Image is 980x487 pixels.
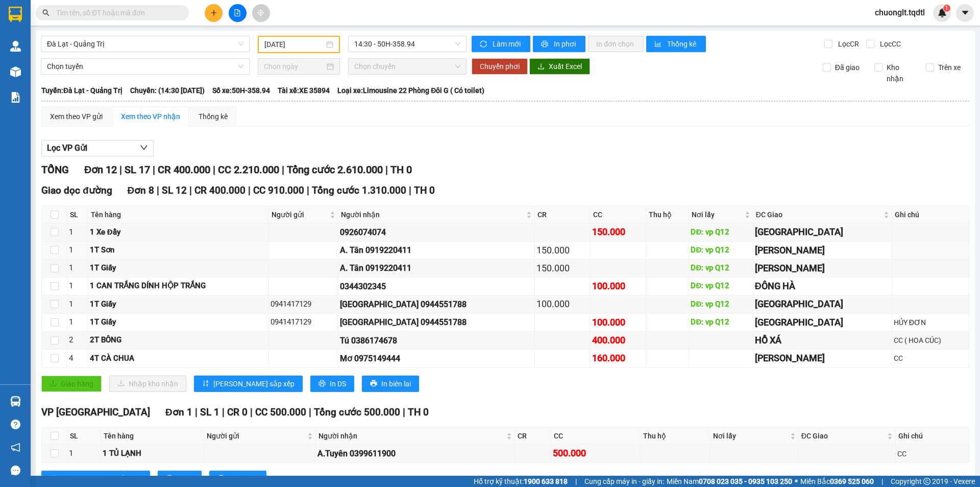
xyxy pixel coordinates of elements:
div: [GEOGRAPHIC_DATA] 0944551788 [340,316,533,329]
button: printerIn phơi [533,36,585,52]
div: [GEOGRAPHIC_DATA] [755,315,890,330]
div: 0344302345 [340,280,533,293]
span: CR 0 [227,406,248,418]
span: In phơi [554,38,577,50]
div: 160.000 [592,351,644,365]
span: Lọc VP Gửi [47,142,87,154]
div: 1 TỦ LẠNH [103,448,202,460]
strong: 0369 525 060 [830,477,874,485]
th: Thu hộ [641,428,710,445]
span: CR 400.000 [158,164,210,176]
span: Cung cấp máy in - giấy in: [584,476,664,487]
div: 1 [69,448,99,460]
span: Đà Lạt - Quảng Trị [47,36,243,52]
span: Tổng cước 1.310.000 [312,184,406,196]
button: downloadNhập kho nhận [109,376,186,392]
span: | [119,164,122,176]
button: printerIn biên lai [362,376,419,392]
span: Nơi lấy [713,430,788,442]
button: downloadXuất Excel [529,58,590,75]
span: search [42,9,50,16]
span: In biên lai [229,473,258,484]
div: Tú 0386174678 [340,334,533,347]
span: down [140,144,148,152]
div: DĐ: vp Q12 [691,262,751,274]
button: sort-ascending[PERSON_NAME] sắp xếp [41,471,150,487]
div: Mơ 0975149444 [340,352,533,365]
div: 1T Giấy [90,298,267,311]
span: | [248,184,251,196]
span: SL 12 [162,184,187,196]
div: Xem theo VP gửi [50,111,103,122]
span: sort-ascending [202,380,209,388]
span: Số xe: 50H-358.94 [212,85,270,96]
span: | [213,164,215,176]
button: uploadGiao hàng [41,376,102,392]
span: sync [480,40,488,49]
span: file-add [234,9,241,16]
div: [GEOGRAPHIC_DATA] [755,225,890,239]
th: CC [591,206,646,223]
button: sort-ascending[PERSON_NAME] sắp xếp [194,376,303,392]
div: Xem theo VP nhận [121,111,180,122]
th: Ghi chú [892,206,969,223]
span: TH 0 [390,164,412,176]
span: printer [318,380,326,388]
div: 1 [69,280,86,292]
div: DĐ: vp Q12 [691,316,751,329]
th: CC [551,428,641,445]
input: Chọn ngày [264,61,325,72]
span: Đơn 1 [165,406,192,418]
button: aim [252,4,270,22]
button: file-add [229,4,247,22]
div: 1T Giấy [90,262,267,274]
div: Thống kê [199,111,228,122]
th: SL [67,206,88,223]
span: question-circle [11,420,20,429]
button: syncLàm mới [472,36,530,52]
span: | [881,476,883,487]
th: CR [515,428,551,445]
div: 0941417129 [271,316,336,329]
span: 14:30 - 50H-358.94 [354,36,460,52]
img: solution-icon [10,92,21,103]
span: CC 2.210.000 [218,164,279,176]
div: 100.000 [592,315,644,330]
span: | [195,406,198,418]
span: Làm mới [493,38,522,50]
span: | [307,184,309,196]
span: Tài xế: XE 35894 [278,85,330,96]
span: TỔNG [41,164,69,176]
div: 1 [69,262,86,274]
div: ĐÔNG HÀ [755,279,890,293]
span: Loại xe: Limousine 22 Phòng Đôi G ( Có toilet) [337,85,484,96]
div: 1 [69,226,86,239]
div: 100.000 [536,297,589,311]
span: Lọc CC [876,38,902,50]
span: | [153,164,155,176]
div: HỦY ĐƠN [894,317,967,328]
button: In đơn chọn [588,36,644,52]
span: message [11,466,20,475]
span: | [282,164,284,176]
th: Tên hàng [88,206,269,223]
div: 150.000 [536,261,589,275]
div: DĐ: vp Q12 [691,244,751,257]
span: [PERSON_NAME] sắp xếp [213,378,295,389]
div: CC [894,353,967,364]
span: Xuất Excel [549,61,582,72]
span: TH 0 [414,184,435,196]
span: CC 910.000 [253,184,304,196]
img: warehouse-icon [10,66,21,77]
span: Đơn 12 [84,164,117,176]
span: Trên xe [934,62,965,73]
span: Đơn 8 [128,184,155,196]
span: Người gửi [207,430,305,442]
span: Đã giao [831,62,864,73]
div: 1 [69,244,86,257]
div: 1T Sơn [90,244,267,257]
span: | [189,184,192,196]
b: Tuyến: Đà Lạt - Quảng Trị [41,86,122,95]
div: 0941417129 [271,298,336,311]
img: logo-vxr [9,7,22,22]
